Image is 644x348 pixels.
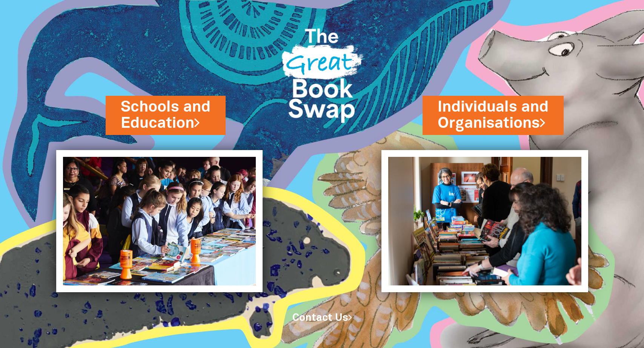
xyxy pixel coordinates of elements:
a: Individuals andOrganisations [438,97,549,134]
img: Great Bookswap logo [274,9,370,136]
img: Schools and Education [56,150,263,292]
a: Contact Us [292,313,352,323]
a: Schools andEducation [121,97,211,134]
img: Individuals and Organisations [381,150,588,292]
